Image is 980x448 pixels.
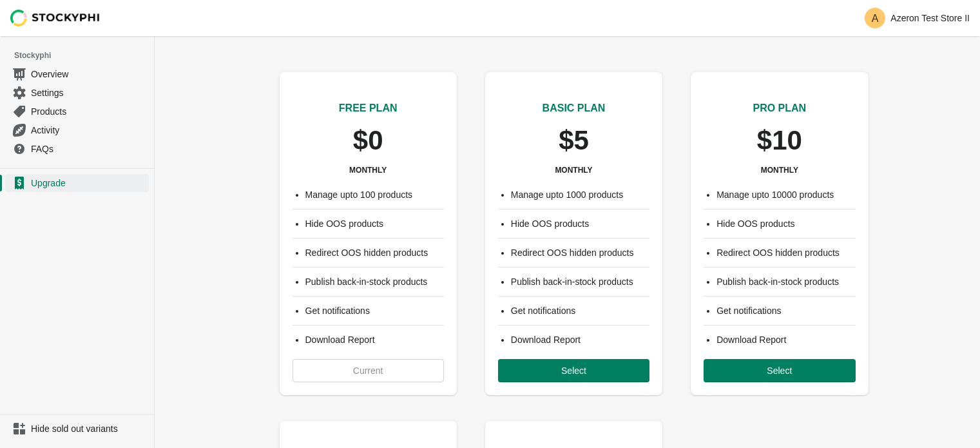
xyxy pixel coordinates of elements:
li: Redirect OOS hidden products [511,246,649,259]
img: Stockyphi [10,10,101,26]
a: Hide sold out variants [5,420,149,438]
p: $0 [353,126,383,155]
li: Hide OOS products [305,217,444,230]
a: FAQs [5,139,149,158]
li: Manage upto 100 products [305,188,444,201]
li: Manage upto 1000 products [511,188,649,201]
li: Get notifications [305,304,444,317]
h3: MONTHLY [761,165,798,175]
span: BASIC PLAN [543,102,606,113]
h3: MONTHLY [349,165,387,175]
span: FREE PLAN [339,102,398,113]
a: Overview [5,64,149,83]
button: Avatar with initials AAzeron Test Store II [860,5,975,31]
a: Products [5,102,149,121]
li: Manage upto 10000 products [716,188,855,201]
span: Select [767,365,792,376]
li: Get notifications [511,304,649,317]
span: Hide sold out variants [31,422,146,435]
li: Redirect OOS hidden products [305,246,444,259]
span: Overview [31,68,146,81]
span: Select [561,365,586,376]
span: Settings [31,86,146,99]
span: FAQs [31,142,146,155]
span: Products [31,105,146,118]
a: Upgrade [5,174,149,192]
li: Hide OOS products [716,217,855,230]
button: Select [704,359,855,382]
span: Avatar with initials A [865,8,885,28]
text: A [872,13,879,24]
li: Redirect OOS hidden products [716,246,855,259]
li: Download Report [511,333,649,346]
p: $5 [559,126,589,155]
li: Get notifications [716,304,855,317]
p: $10 [757,126,802,155]
span: Stockyphi [14,49,154,62]
span: Activity [31,124,146,137]
a: Activity [5,121,149,139]
li: Download Report [305,333,444,346]
span: PRO PLAN [753,102,806,113]
li: Publish back-in-stock products [716,275,855,288]
li: Publish back-in-stock products [511,275,649,288]
p: Azeron Test Store II [890,13,970,23]
li: Hide OOS products [511,217,649,230]
a: Settings [5,83,149,102]
li: Publish back-in-stock products [305,275,444,288]
button: Select [498,359,649,382]
li: Download Report [716,333,855,346]
span: Upgrade [31,177,146,190]
h3: MONTHLY [555,165,592,175]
